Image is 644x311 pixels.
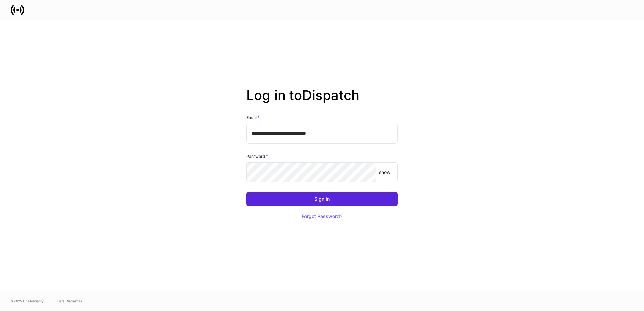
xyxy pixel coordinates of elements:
div: Sign In [314,197,330,201]
div: Forgot Password? [302,214,342,219]
button: Sign In [246,192,398,206]
button: Forgot Password? [293,209,351,224]
span: © 2025 OneAdvisory [11,298,44,304]
h6: Email [246,114,260,121]
a: Data Disclaimer [57,298,82,304]
h2: Log in to Dispatch [246,87,398,114]
p: show [379,169,390,176]
h6: Password [246,153,268,160]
